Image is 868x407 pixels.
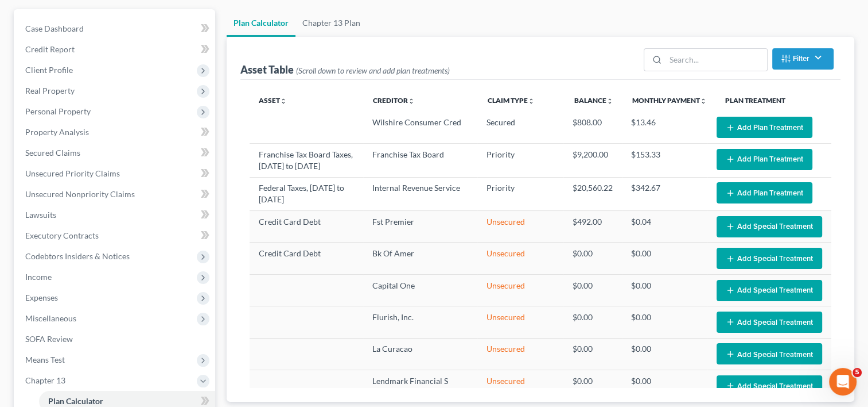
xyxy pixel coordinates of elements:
td: Unsecured [477,306,563,338]
span: Personal Property [25,106,91,116]
td: $13.46 [622,112,707,144]
td: Priority [477,144,563,177]
td: Fst Premier [363,211,477,243]
a: Credit Report [16,39,215,60]
td: $9,200.00 [563,144,622,177]
td: $0.00 [563,370,622,402]
a: SOFA Review [16,329,215,350]
a: Claim Typeunfold_more [488,96,535,105]
input: Search... [665,49,767,71]
span: Unsecured Priority Claims [25,168,120,178]
td: Internal Revenue Service [363,177,477,210]
td: Unsecured [477,243,563,274]
td: Credit Card Debt [250,211,363,243]
button: Add Special Treatment [717,375,822,397]
div: Asset Table [240,63,450,76]
td: $0.04 [622,211,707,243]
button: Add Special Treatment [717,280,822,301]
span: Plan Calculator [48,396,103,406]
a: Assetunfold_more [259,96,287,105]
td: $0.00 [622,306,707,338]
td: $0.00 [622,274,707,306]
i: unfold_more [280,98,287,105]
span: Client Profile [25,65,73,75]
td: Credit Card Debt [250,243,363,274]
button: Add Plan Treatment [717,182,812,203]
td: Unsecured [477,211,563,243]
td: $808.00 [563,112,622,144]
span: Miscellaneous [25,313,76,323]
td: Bk Of Amer [363,243,477,274]
span: Unsecured Nonpriority Claims [25,189,135,199]
td: $153.33 [622,144,707,177]
iframe: Intercom live chat [829,368,857,396]
a: Lawsuits [16,205,215,225]
td: Capital One [363,274,477,306]
a: Secured Claims [16,143,215,163]
button: Add Plan Treatment [717,117,812,138]
td: $0.00 [563,274,622,306]
i: unfold_more [606,98,613,105]
span: Property Analysis [25,127,89,137]
td: Priority [477,177,563,210]
td: Lendmark Financial S [363,370,477,402]
i: unfold_more [700,98,707,105]
a: Creditorunfold_more [373,96,415,105]
span: Chapter 13 [25,375,65,385]
th: Plan Treatment [716,89,831,112]
a: Unsecured Priority Claims [16,163,215,184]
td: $0.00 [622,370,707,402]
td: $0.00 [563,243,622,274]
td: $0.00 [563,306,622,338]
td: Secured [477,112,563,144]
button: Add Plan Treatment [717,149,812,170]
td: Franchise Tax Board [363,144,477,177]
span: Means Test [25,355,65,364]
td: $342.67 [622,177,707,210]
td: Franchise Tax Board Taxes, [DATE] to [DATE] [250,144,363,177]
a: Unsecured Nonpriority Claims [16,184,215,205]
a: Property Analysis [16,122,215,143]
span: Case Dashboard [25,24,84,33]
button: Add Special Treatment [717,248,822,269]
i: unfold_more [408,98,415,105]
a: Case Dashboard [16,18,215,39]
span: Expenses [25,293,58,302]
span: Lawsuits [25,210,56,220]
button: Filter [772,48,834,70]
a: Chapter 13 Plan [295,9,367,37]
td: Unsecured [477,274,563,306]
td: Flurish, Inc. [363,306,477,338]
span: (Scroll down to review and add plan treatments) [296,66,450,75]
span: Credit Report [25,44,75,54]
td: $0.00 [563,338,622,370]
span: Executory Contracts [25,231,99,240]
td: Federal Taxes, [DATE] to [DATE] [250,177,363,210]
td: $20,560.22 [563,177,622,210]
span: 5 [853,368,862,377]
a: Monthly Paymentunfold_more [632,96,707,105]
button: Add Special Treatment [717,216,822,237]
a: Executory Contracts [16,225,215,246]
a: Plan Calculator [227,9,295,37]
span: Codebtors Insiders & Notices [25,251,130,261]
td: Unsecured [477,370,563,402]
td: Wilshire Consumer Cred [363,112,477,144]
td: $492.00 [563,211,622,243]
td: $0.00 [622,243,707,274]
span: Income [25,272,52,282]
button: Add Special Treatment [717,312,822,333]
td: Unsecured [477,338,563,370]
span: Secured Claims [25,148,80,158]
span: Real Property [25,86,75,95]
td: $0.00 [622,338,707,370]
i: unfold_more [528,98,535,105]
a: Balanceunfold_more [574,96,613,105]
button: Add Special Treatment [717,343,822,364]
td: La Curacao [363,338,477,370]
span: SOFA Review [25,334,73,344]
